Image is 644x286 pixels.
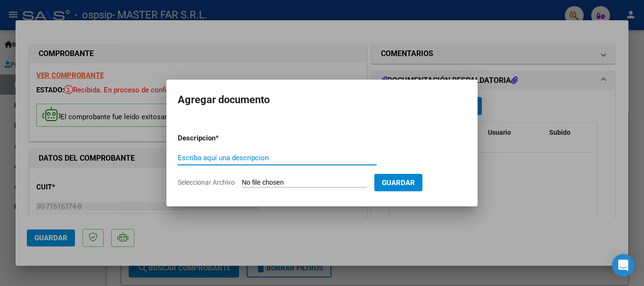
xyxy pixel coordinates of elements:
[178,179,235,186] span: Seleccionar Archivo
[374,174,422,191] button: Guardar
[178,91,466,109] h2: Agregar documento
[382,179,415,187] span: Guardar
[178,133,264,144] p: Descripcion
[612,254,635,277] div: Open Intercom Messenger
